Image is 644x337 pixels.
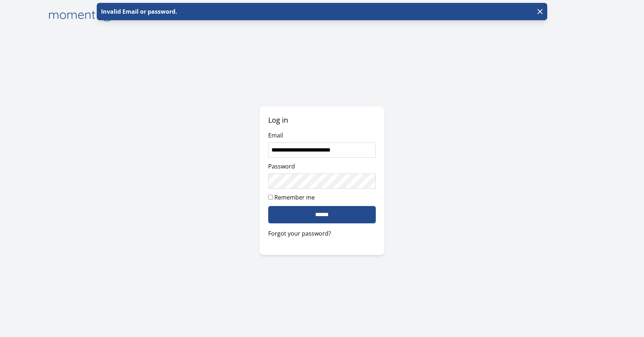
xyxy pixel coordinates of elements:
h2: Log in [268,115,376,125]
p: Invalid Email or password. [100,7,177,16]
label: Password [268,162,295,170]
label: Email [268,131,283,139]
a: Forgot your password? [268,229,376,238]
label: Remember me [274,193,315,201]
